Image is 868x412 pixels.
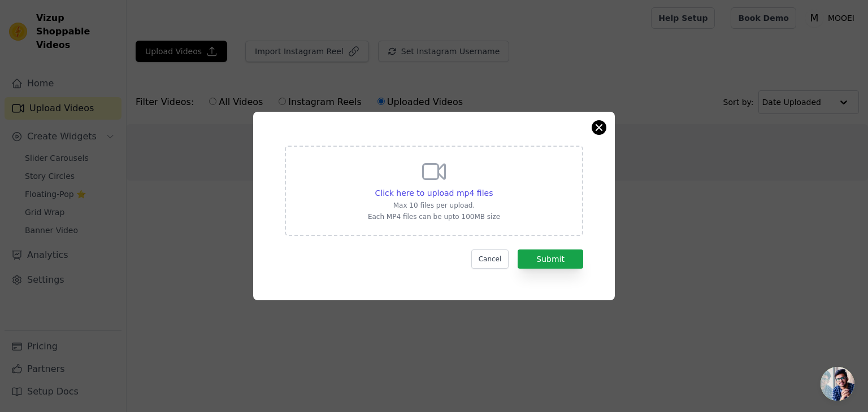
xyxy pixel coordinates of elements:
[368,201,500,210] p: Max 10 files per upload.
[821,367,854,401] div: Open chat
[518,249,583,269] button: Submit
[368,212,500,221] p: Each MP4 files can be upto 100MB size
[375,189,493,198] span: Click here to upload mp4 files
[471,249,509,269] button: Cancel
[592,121,606,134] button: Close modal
